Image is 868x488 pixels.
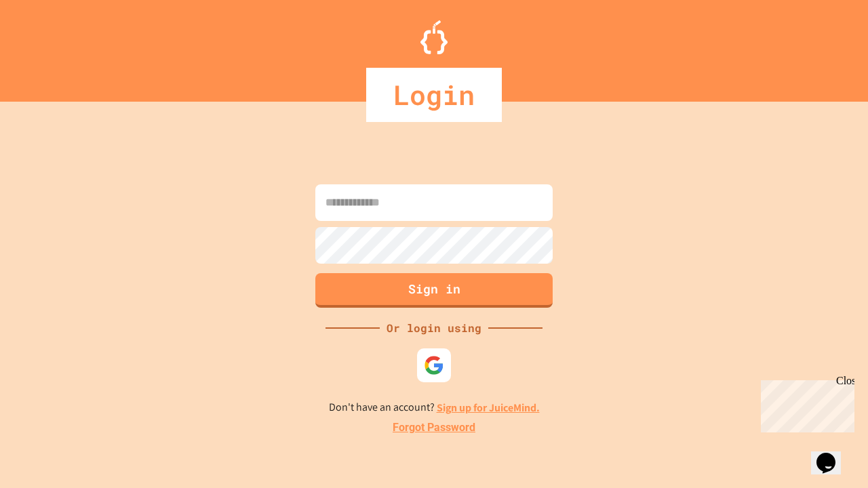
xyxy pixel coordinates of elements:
img: Logo.svg [420,20,448,54]
button: Sign in [315,273,553,308]
div: Chat with us now!Close [5,5,94,86]
a: Sign up for JuiceMind. [437,401,540,415]
img: google-icon.svg [424,355,444,375]
div: Or login using [380,320,488,336]
iframe: chat widget [755,375,854,432]
a: Forgot Password [393,420,475,436]
div: Login [366,68,502,122]
iframe: chat widget [811,434,854,474]
p: Don't have an account? [329,399,540,416]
